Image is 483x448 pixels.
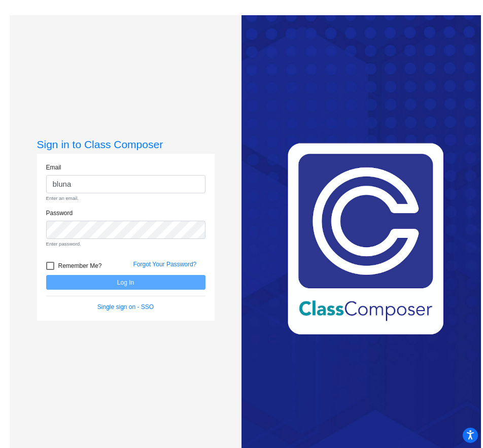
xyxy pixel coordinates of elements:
[46,240,205,248] small: Enter password.
[133,261,197,268] a: Forgot Your Password?
[46,209,73,218] label: Password
[46,195,205,202] small: Enter an email.
[97,303,154,311] a: Single sign on - SSO
[46,163,61,172] label: Email
[37,138,215,151] h3: Sign in to Class Composer
[58,260,102,272] span: Remember Me?
[46,275,205,290] button: Log In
